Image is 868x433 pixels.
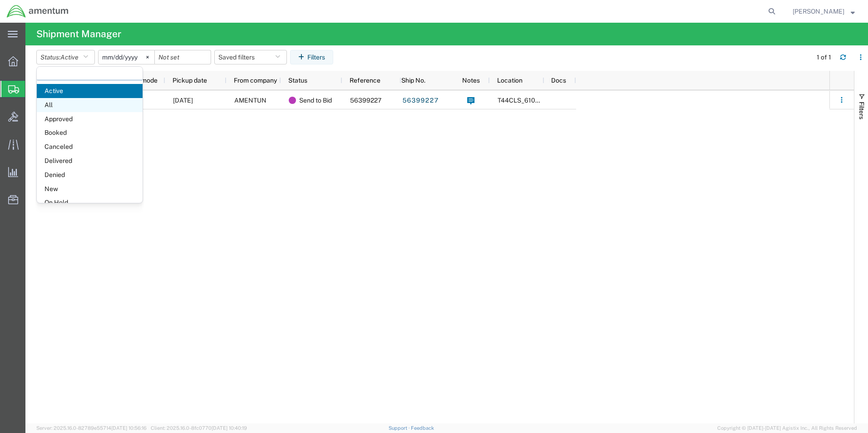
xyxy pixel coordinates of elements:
[36,23,121,45] h4: Shipment Manager
[717,424,857,432] span: Copyright © [DATE]-[DATE] Agistix Inc., All Rights Reserved
[290,50,333,64] button: Filters
[498,97,622,104] span: T44CLS_6100 - NAS Corpus Christi
[111,425,147,431] span: [DATE] 10:56:16
[173,97,193,104] span: 08/15/2025
[402,93,439,108] a: 56399227
[551,77,566,84] span: Docs
[99,50,154,64] input: Not set
[36,50,95,64] button: Status:Active
[299,91,332,110] span: Send to Bid
[155,50,211,64] input: Not set
[173,77,207,84] span: Pickup date
[37,126,143,140] span: Booked
[37,196,143,210] span: On Hold
[151,425,247,431] span: Client: 2025.16.0-8fc0770
[6,5,69,18] img: logo
[212,425,247,431] span: [DATE] 10:40:19
[793,6,844,16] span: Joel Salinas
[792,6,855,17] button: [PERSON_NAME]
[401,77,425,84] span: Ship No.
[234,77,277,84] span: From company
[817,53,833,62] div: 1 of 1
[37,182,143,196] span: New
[37,84,143,98] span: Active
[497,77,523,84] span: Location
[37,112,143,126] span: Approved
[37,168,143,182] span: Denied
[350,77,380,84] span: Reference
[288,77,307,84] span: Status
[389,425,411,431] a: Support
[37,154,143,168] span: Delivered
[462,77,480,84] span: Notes
[234,97,266,104] span: AMENTUN
[36,425,147,431] span: Server: 2025.16.0-82789e55714
[37,98,143,112] span: All
[411,425,434,431] a: Feedback
[37,140,143,154] span: Canceled
[350,97,381,104] span: 56399227
[60,54,79,61] span: Active
[858,102,865,119] span: Filters
[214,50,287,64] button: Saved filters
